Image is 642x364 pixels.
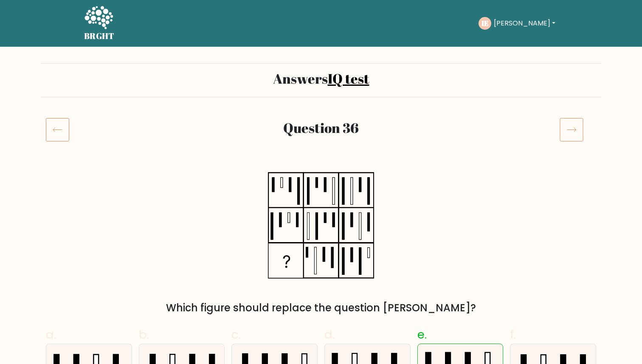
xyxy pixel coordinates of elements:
span: e. [417,326,427,343]
span: a. [46,326,56,343]
h2: Question 36 [93,120,549,136]
a: IQ test [328,69,369,87]
text: IE [481,18,488,28]
span: c. [231,326,241,343]
span: d. [324,326,335,343]
a: BRGHT [84,3,115,43]
h5: BRGHT [84,31,115,41]
h2: Answers [46,71,596,87]
button: [PERSON_NAME] [491,18,558,29]
span: f. [510,326,516,343]
span: b. [139,326,149,343]
div: Which figure should replace the question [PERSON_NAME]? [51,300,591,316]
